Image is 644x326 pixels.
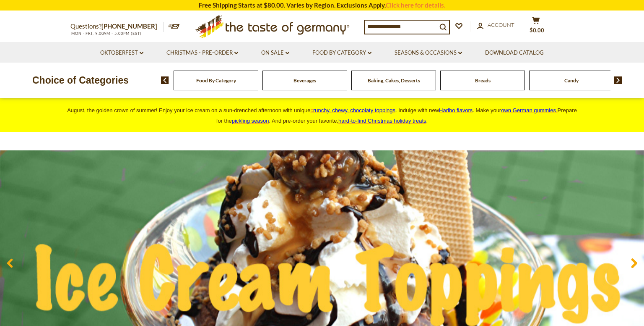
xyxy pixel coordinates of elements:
span: Account [488,21,514,28]
a: Food By Category [196,77,236,84]
a: pickling season [232,118,269,124]
a: Breads [475,77,491,84]
a: own German gummies. [501,107,557,113]
a: Download Catalog [485,48,544,58]
a: On Sale [261,48,289,58]
span: runchy, chewy, chocolaty toppings [313,107,395,113]
img: previous arrow [161,76,169,84]
p: Questions? [70,21,164,32]
span: MON - FRI, 9:00AM - 5:00PM (EST) [70,31,142,36]
span: $0.00 [530,27,544,34]
img: next arrow [614,76,622,84]
a: Haribo flavors [439,107,473,113]
span: August, the golden crown of summer! Enjoy your ice cream on a sun-drenched afternoon with unique ... [67,107,577,124]
a: Oktoberfest [100,48,143,58]
a: Beverages [293,77,316,84]
a: Baking, Cakes, Desserts [368,77,420,84]
a: Seasons & Occasions [395,48,462,58]
a: hard-to-find Christmas holiday treats [338,118,426,124]
a: Christmas - PRE-ORDER [166,48,238,58]
button: $0.00 [523,16,548,37]
a: Food By Category [312,48,371,58]
span: . [338,118,428,124]
a: crunchy, chewy, chocolaty toppings [310,107,395,113]
a: Candy [564,77,579,84]
span: own German gummies [501,107,556,113]
a: Account [477,21,514,30]
a: [PHONE_NUMBER] [101,22,157,30]
a: Click here for details. [386,1,445,9]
